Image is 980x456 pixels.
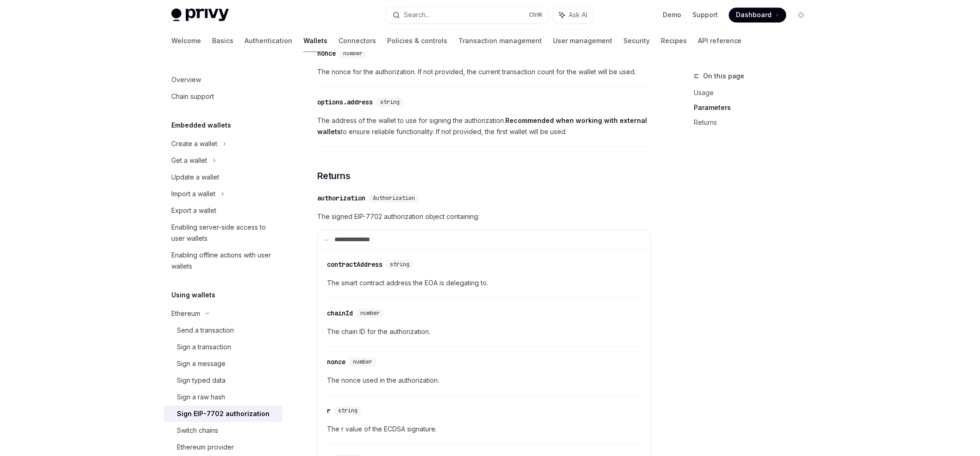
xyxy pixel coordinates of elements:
[177,325,234,336] div: Send a transaction
[459,30,542,52] a: Transaction management
[317,211,651,222] span: The signed EIP-7702 authorization object containing:
[327,424,641,435] span: The r value of the ECDSA signature.
[386,6,548,23] button: Search...CtrlK
[338,407,358,414] span: string
[360,309,380,317] span: number
[171,289,215,301] h5: Using wallets
[569,10,587,19] span: Ask AI
[171,30,201,52] a: Welcome
[327,375,641,386] span: The nonce used in the authorization.
[317,97,373,107] div: options.address
[343,50,363,57] span: number
[164,202,283,219] a: Export a wallet
[553,6,594,23] button: Ask AI
[729,7,786,22] a: Dashboard
[387,30,447,52] a: Policies & controls
[317,66,651,77] span: The nonce for the authorization. If not provided, the current transaction count for the wallet wi...
[177,375,226,386] div: Sign typed data
[327,308,353,318] div: chainId
[164,422,283,439] a: Switch chains
[164,322,283,339] a: Send a transaction
[404,9,430,20] div: Search...
[164,355,283,372] a: Sign a message
[171,91,214,102] div: Chain support
[164,389,283,405] a: Sign a raw hash
[245,30,292,52] a: Authentication
[794,7,809,22] button: Toggle dark mode
[317,169,351,182] span: Returns
[327,326,641,337] span: The chain ID for the authorization.
[529,11,543,19] span: Ctrl K
[303,30,327,52] a: Wallets
[164,439,283,456] a: Ethereum provider
[553,30,612,52] a: User management
[171,74,201,85] div: Overview
[390,261,409,268] span: string
[317,193,365,203] div: authorization
[703,71,745,82] span: On this page
[327,277,641,289] span: The smart contract address the EOA is delegating to.
[212,30,233,52] a: Basics
[380,98,400,106] span: string
[663,10,681,19] a: Demo
[339,30,376,52] a: Connectors
[177,442,234,453] div: Ethereum provider
[171,250,277,272] div: Enabling offline actions with user wallets
[373,194,415,202] span: Authorization
[164,169,283,186] a: Update a wallet
[177,392,225,403] div: Sign a raw hash
[694,100,816,115] a: Parameters
[177,341,231,353] div: Sign a transaction
[327,406,331,415] div: r
[661,30,687,52] a: Recipes
[171,205,216,216] div: Export a wallet
[164,247,283,275] a: Enabling offline actions with user wallets
[164,88,283,105] a: Chain support
[177,425,218,436] div: Switch chains
[171,155,207,166] div: Get a wallet
[164,372,283,389] a: Sign typed data
[164,339,283,355] a: Sign a transaction
[698,30,742,52] a: API reference
[171,222,277,244] div: Enabling server-side access to user wallets
[171,188,215,199] div: Import a wallet
[317,49,336,58] div: nonce
[164,219,283,247] a: Enabling server-side access to user wallets
[353,358,372,366] span: number
[164,71,283,88] a: Overview
[171,138,217,149] div: Create a wallet
[327,357,346,366] div: nonce
[694,85,816,100] a: Usage
[171,308,200,319] div: Ethereum
[327,260,383,269] div: contractAddress
[164,405,283,422] a: Sign EIP-7702 authorization
[171,120,231,131] h5: Embedded wallets
[171,172,219,183] div: Update a wallet
[177,408,270,419] div: Sign EIP-7702 authorization
[317,115,651,137] span: The address of the wallet to use for signing the authorization. to ensure reliable functionality....
[177,358,226,369] div: Sign a message
[736,10,772,19] span: Dashboard
[623,30,650,52] a: Security
[171,8,229,21] img: light logo
[692,10,718,19] a: Support
[694,115,816,130] a: Returns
